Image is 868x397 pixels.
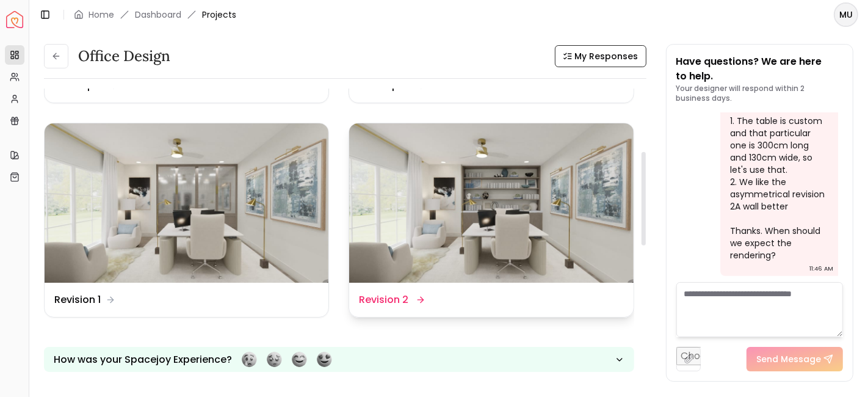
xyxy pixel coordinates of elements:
p: How was your Spacejoy Experience? [54,352,232,367]
nav: breadcrumb [74,9,236,21]
p: Your designer will respond within 2 business days. [676,84,844,103]
dd: Revision 1 [54,293,101,307]
a: Home [89,9,114,21]
div: 11:46 AM [809,263,833,275]
span: My Responses [575,50,638,62]
span: MU [835,4,857,26]
a: Dashboard [135,9,181,21]
a: Revision 2Revision 2 [349,123,634,318]
a: Spacejoy [6,11,23,28]
img: Revision 2 [349,123,633,283]
button: My Responses [555,45,646,67]
button: How was your Spacejoy Experience?Feeling terribleFeeling badFeeling goodFeeling awesome [44,347,634,372]
h3: Office Design [78,46,170,66]
img: Spacejoy Logo [6,11,23,28]
dd: Revision 2 [359,293,408,307]
button: MU [834,2,858,27]
span: Projects [202,9,236,21]
img: Revision 1 [45,123,328,283]
p: Have questions? We are here to help. [676,54,844,84]
a: Revision 1Revision 1 [44,123,329,318]
div: Hi [PERSON_NAME], 1. The table is custom and that particular one is 300cm long and 130cm wide, so... [730,90,826,261]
